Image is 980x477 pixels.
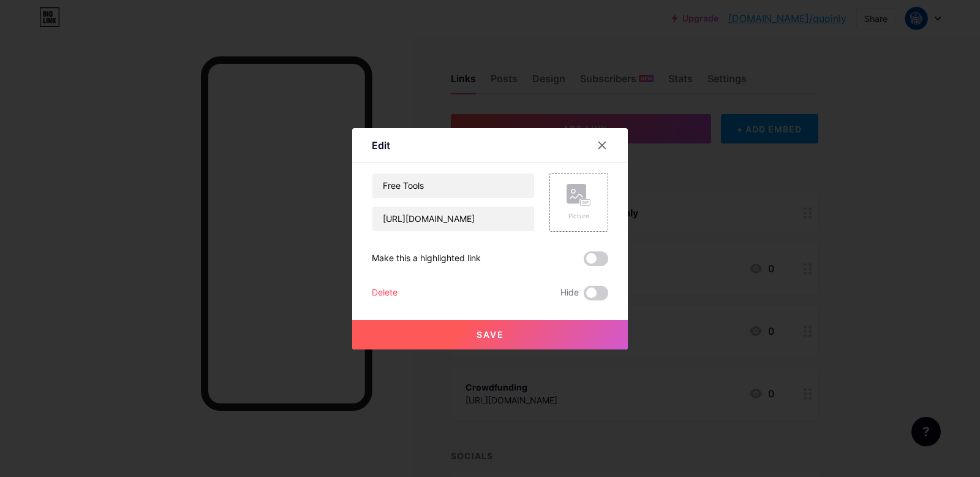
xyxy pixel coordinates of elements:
div: Make this a highlighted link [372,251,481,266]
span: Save [477,329,504,340]
input: Title [372,174,534,198]
input: URL [372,207,534,231]
span: Hide [560,286,579,300]
div: Delete [372,286,398,300]
div: Edit [372,138,390,153]
button: Save [352,320,628,349]
div: Picture [567,212,591,221]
